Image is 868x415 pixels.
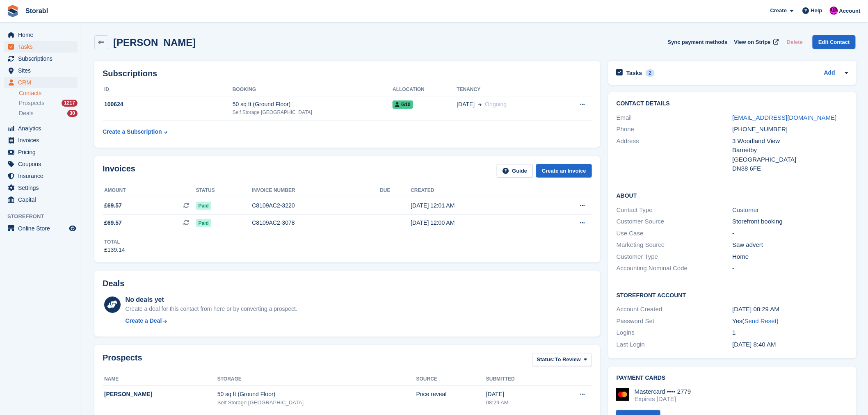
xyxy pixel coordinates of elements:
[113,37,196,48] h2: [PERSON_NAME]
[103,83,233,96] th: ID
[733,155,849,164] div: [GEOGRAPHIC_DATA]
[252,219,380,227] div: C8109AC2-3078
[731,35,781,49] a: View on Stripe
[733,341,776,348] time: 2025-08-10 07:40:58 UTC
[104,238,125,246] div: Total
[19,99,44,107] span: Prospects
[839,7,861,15] span: Account
[745,317,777,324] a: Send Reset
[4,123,78,134] a: menu
[18,123,67,134] span: Analytics
[4,135,78,146] a: menu
[217,390,416,399] div: 50 sq ft (Ground Floor)
[126,305,297,313] div: Create a deal for this contact from here or by converting a prospect.
[617,113,733,123] div: Email
[411,201,541,210] div: [DATE] 12:01 AM
[733,317,849,326] div: Yes
[733,305,849,314] div: [DATE] 08:29 AM
[733,217,849,226] div: Storefront booking
[770,7,787,15] span: Create
[485,101,507,107] span: Ongoing
[4,29,78,41] a: menu
[536,164,592,178] a: Create an Invoice
[635,395,691,403] div: Expires [DATE]
[68,223,78,233] a: Preview store
[646,69,655,77] div: 2
[733,240,849,250] div: Saw advert
[67,110,78,117] div: 30
[733,164,849,173] div: DN38 6FE
[617,137,733,173] div: Address
[617,375,848,381] h2: Payment cards
[18,77,67,88] span: CRM
[18,29,67,41] span: Home
[196,184,252,197] th: Status
[104,246,125,254] div: £139.14
[103,279,124,288] h2: Deals
[18,158,67,170] span: Coupons
[103,100,233,109] div: 100624
[824,68,835,78] a: Add
[617,229,733,238] div: Use Case
[103,353,142,368] h2: Prospects
[196,202,211,210] span: Paid
[4,158,78,170] a: menu
[18,223,67,234] span: Online Store
[734,38,771,46] span: View on Stripe
[4,77,78,88] a: menu
[830,7,838,15] img: Helen Morton
[813,35,856,49] a: Edit Contact
[19,109,34,117] span: Deals
[103,184,196,197] th: Amount
[733,252,849,262] div: Home
[22,4,51,18] a: Storabl
[742,317,779,324] span: ( )
[733,146,849,155] div: Barnetby
[18,170,67,182] span: Insurance
[457,100,475,109] span: [DATE]
[62,100,78,107] div: 1217
[18,65,67,76] span: Sites
[733,328,849,337] div: 1
[617,264,733,273] div: Accounting Nominal Code
[616,388,629,401] img: Mastercard Logo
[532,353,592,367] button: Status: To Review
[126,295,297,305] div: No deals yet
[733,137,849,146] div: 3 Woodland View
[626,69,642,77] h2: Tasks
[783,35,806,49] button: Delete
[617,328,733,337] div: Logins
[4,223,78,234] a: menu
[4,65,78,76] a: menu
[103,373,217,386] th: Name
[617,240,733,250] div: Marketing Source
[497,164,533,178] a: Guide
[233,109,393,116] div: Self Storage [GEOGRAPHIC_DATA]
[416,373,486,386] th: Source
[617,291,848,299] h2: Storefront Account
[18,146,67,158] span: Pricing
[380,184,411,197] th: Due
[18,182,67,194] span: Settings
[411,219,541,227] div: [DATE] 12:00 AM
[19,109,78,118] a: Deals 30
[103,124,167,139] a: Create a Subscription
[4,182,78,194] a: menu
[733,114,837,121] a: [EMAIL_ADDRESS][DOMAIN_NAME]
[617,340,733,349] div: Last Login
[252,184,380,197] th: Invoice number
[7,5,19,17] img: stora-icon-8386f47178a22dfd0bd8f6a31ec36ba5ce8667c1dd55bd0f319d3a0aa187defe.svg
[617,252,733,262] div: Customer Type
[18,53,67,64] span: Subscriptions
[18,194,67,205] span: Capital
[4,146,78,158] a: menu
[411,184,541,197] th: Created
[393,100,413,109] span: G10
[104,219,122,227] span: £69.57
[4,170,78,182] a: menu
[18,135,67,146] span: Invoices
[537,356,555,364] span: Status:
[555,356,581,364] span: To Review
[126,317,297,325] a: Create a Deal
[733,125,849,134] div: [PHONE_NUMBER]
